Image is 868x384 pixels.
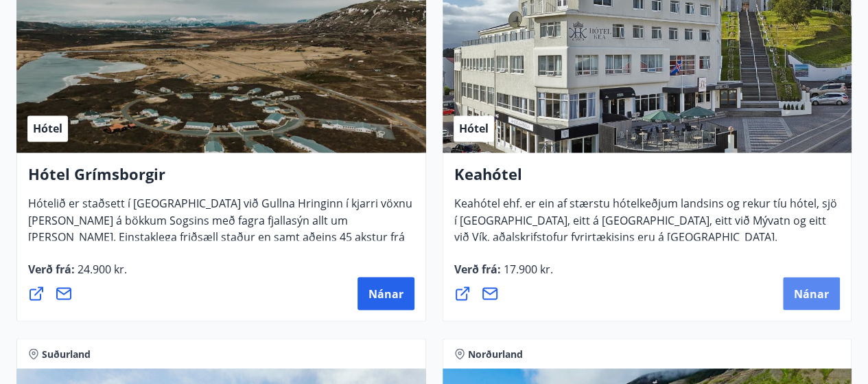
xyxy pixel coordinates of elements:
span: Hótelið er staðsett í [GEOGRAPHIC_DATA] við Gullna Hringinn í kjarri vöxnu [PERSON_NAME] á bökkum... [28,196,412,271]
button: Nánar [783,277,840,310]
button: Nánar [357,277,414,310]
h4: Keahótel [454,163,841,195]
span: Hótel [33,121,62,136]
span: Norðurland [468,347,523,361]
span: Verð frá : [454,261,553,287]
span: Verð frá : [28,261,127,287]
span: Suðurland [42,347,91,361]
span: Nánar [368,286,403,301]
span: 17.900 kr. [501,261,553,276]
span: Hótel [459,121,489,136]
span: 24.900 kr. [75,261,127,276]
span: Nánar [794,286,829,301]
h4: Hótel Grímsborgir [28,163,414,195]
span: Keahótel ehf. er ein af stærstu hótelkeðjum landsins og rekur tíu hótel, sjö í [GEOGRAPHIC_DATA],... [454,196,837,255]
